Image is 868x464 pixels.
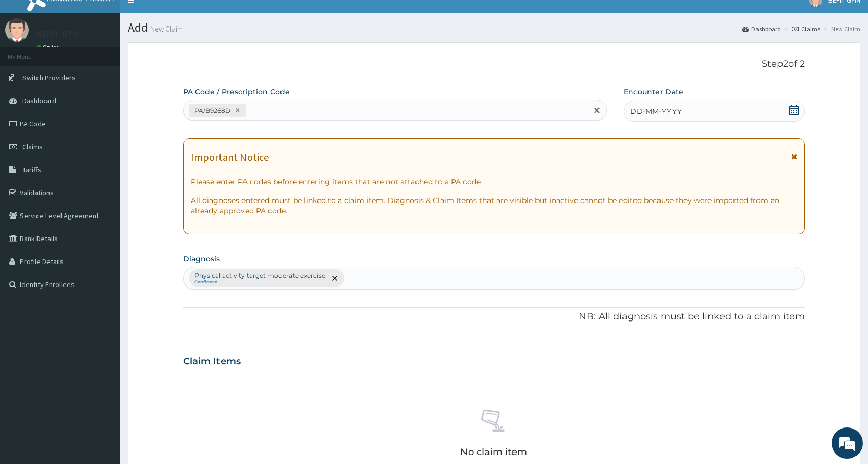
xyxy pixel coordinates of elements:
p: BEFIT GYM [36,29,79,39]
div: Minimize live chat window [171,5,196,30]
h1: Add [128,21,860,34]
p: All diagnoses entered must be linked to a claim item. Diagnosis & Claim Items that are visible bu... [191,195,797,216]
label: Diagnosis [183,254,220,264]
label: Encounter Date [624,87,683,97]
span: We're online! [60,132,144,237]
p: Step 2 of 2 [183,58,805,70]
span: DD-MM-YYYY [630,106,682,116]
p: Please enter PA codes before entering items that are not attached to a PA code [191,176,797,187]
div: Chat with us now [54,58,175,72]
li: New Claim [821,25,860,33]
textarea: Type your message and hit 'Enter' [5,285,199,322]
h1: Important Notice [191,151,269,163]
p: NB: All diagnosis must be linked to a claim item [183,310,805,324]
span: Tariffs [22,165,41,174]
span: Dashboard [22,96,56,105]
span: Claims [22,142,43,151]
div: PA/B9268D [191,104,232,116]
img: d_794563401_company_1708531726252_794563401 [19,52,42,78]
span: Switch Providers [22,73,76,82]
label: PA Code / Prescription Code [183,87,290,97]
small: New Claim [148,25,183,33]
a: Dashboard [742,25,781,33]
a: Claims [792,25,820,33]
h3: Claim Items [183,356,241,367]
a: Online [36,44,62,51]
p: No claim item [460,447,527,457]
img: User Image [5,18,29,42]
